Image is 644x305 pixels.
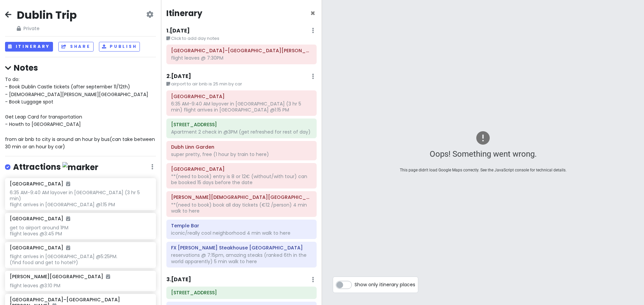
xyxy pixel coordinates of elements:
div: reservations @ 7:15pm, amazing steaks (ranked 6th in the world apparently) 5 min walk to here [171,252,312,264]
h2: Dublin Trip [17,8,77,22]
div: Oops! Something went wrong. [356,148,610,160]
div: get to airport around 1PM flight leaves @3:45 PM [10,225,151,237]
div: flight leaves @3:10 PM [10,283,151,289]
h4: Notes [5,63,156,73]
button: Close [310,9,315,17]
div: This page didn't load Google Maps correctly. See the JavaScript console for technical details. [356,167,610,173]
h6: 4 Main St [171,122,312,128]
h6: [GEOGRAPHIC_DATA] [10,181,70,187]
span: Show only itinerary places [355,281,415,288]
button: Share [58,42,93,52]
div: super pretty, free (1 hour by train to here) [171,151,312,157]
span: Close itinerary [310,8,315,19]
i: Added to itinerary [66,245,70,250]
i: Added to itinerary [66,216,70,221]
small: airport to air bnb is 25 min by car [166,81,317,87]
h4: Itinerary [166,8,202,18]
div: 6:35 AM-9:40 AM layover in [GEOGRAPHIC_DATA] (3 hr 5 min) flight arrives in [GEOGRAPHIC_DATA] @1:... [171,101,312,113]
h6: FX Buckley Steakhouse Crow Street [171,245,312,251]
div: iconic/really cool neighborhood 4 min walk to here [171,230,312,236]
small: Click to add day notes [166,35,317,42]
button: Itinerary [5,42,53,52]
h6: Dubh Linn Garden [171,144,312,150]
h6: [GEOGRAPHIC_DATA] [10,216,70,222]
h6: [PERSON_NAME][GEOGRAPHIC_DATA] [10,274,110,280]
h6: 3 . [DATE] [166,276,191,283]
h6: [GEOGRAPHIC_DATA] [10,245,70,251]
button: Publish [99,42,140,52]
div: 6:35 AM-9:40 AM layover in [GEOGRAPHIC_DATA] (3 hr 5 min) flight arrives in [GEOGRAPHIC_DATA] @1:... [10,189,151,208]
i: Added to itinerary [106,274,110,279]
div: **(need to book) entry is 8 or 12€ (without/with tour) can be booked 15 days before the date [171,173,312,185]
div: flight leaves @ 7:30PM [171,55,312,61]
span: Private [17,25,77,32]
h4: Attractions [13,162,98,173]
div: flight arrives in [GEOGRAPHIC_DATA] @5:25PM. (find food and get to hotel?) [10,253,151,265]
h6: Minneapolis–Saint Paul International Airport [171,48,312,54]
h6: 1 . [DATE] [166,27,190,34]
h6: 2 . [DATE] [166,73,191,80]
h6: Christ Church Cathedral [171,194,312,200]
h6: Temple Bar [171,223,312,229]
h6: 4 Main St [171,290,312,296]
span: To do: - Book Dublin Castle tickets (after september 11/12th) - [DEMOGRAPHIC_DATA][PERSON_NAME][G... [5,76,156,150]
div: **(need to book) book all day tickets (€12 /person) 4 min walk to here [171,202,312,214]
img: marker [62,162,98,172]
h6: Dublin Castle [171,166,312,172]
h6: Dublin Airport [171,93,312,99]
i: Added to itinerary [66,181,70,186]
div: Apartment 2 check in @3PM (get refreshed for rest of day) [171,129,312,135]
